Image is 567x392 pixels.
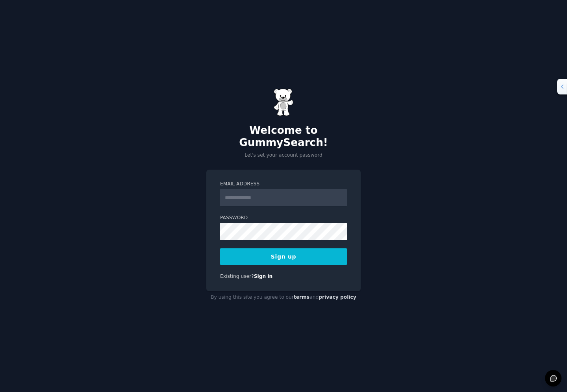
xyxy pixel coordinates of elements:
[220,248,347,265] button: Sign up
[206,291,361,304] div: By using this site you agree to our and
[220,181,347,188] label: Email Address
[206,152,361,159] p: Let's set your account password
[274,89,293,116] img: Gummy Bear
[220,274,254,279] span: Existing user?
[254,274,273,279] a: Sign in
[294,294,309,300] a: terms
[220,214,347,222] label: Password
[206,124,361,149] h2: Welcome to GummySearch!
[319,294,356,300] a: privacy policy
